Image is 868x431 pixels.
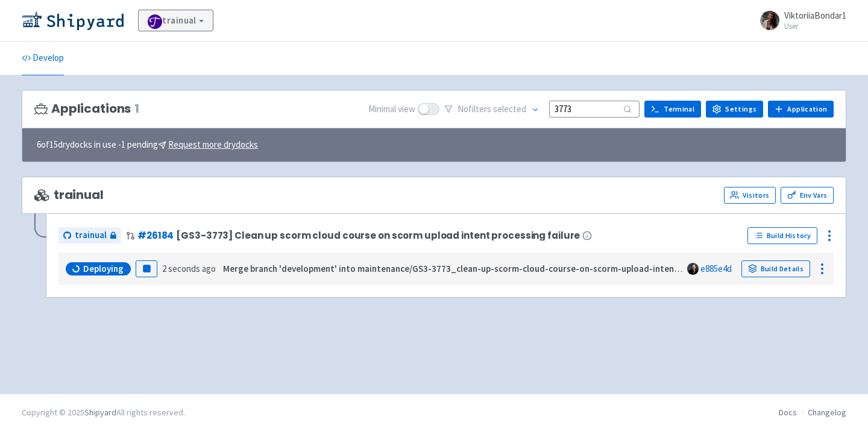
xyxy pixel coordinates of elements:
span: trainual [34,188,104,202]
span: [GS3-3773] Clean up scorm cloud course on scorm upload intent processing failure [176,230,580,241]
span: 1 [134,102,139,116]
a: Env Vars [781,187,834,204]
a: Visitors [724,187,776,204]
a: Develop [22,42,64,75]
span: Deploying [83,263,124,275]
span: No filter s [458,102,526,116]
a: ViktoriiaBondar1 User [753,11,846,30]
a: Changelog [808,407,846,418]
a: #26184 [137,229,174,242]
span: 6 of 15 drydocks in use - 1 pending [37,138,258,152]
button: Pause [136,260,157,277]
a: Build Details [741,260,810,277]
span: ViktoriiaBondar1 [784,10,846,21]
a: Settings [706,101,763,118]
a: trainual [58,227,121,244]
span: Minimal view [368,102,415,116]
small: User [784,22,846,30]
a: Terminal [644,101,701,118]
time: 2 seconds ago [162,263,216,274]
a: trainual [138,10,213,31]
span: trainual [75,228,107,242]
strong: Merge branch 'development' into maintenance/GS3-3773_clean-up-scorm-cloud-course-on-scorm-upload-... [223,263,756,274]
a: e885e4d [700,263,732,274]
span: selected [493,103,526,115]
div: Copyright © 2025 All rights reserved. [22,406,185,419]
img: Shipyard logo [22,11,124,30]
input: Search... [549,101,640,117]
h3: Applications [34,102,139,116]
a: Application [768,101,834,118]
a: Docs [779,407,797,418]
u: Request more drydocks [168,139,258,150]
a: Build History [747,227,817,244]
a: Shipyard [84,407,116,418]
